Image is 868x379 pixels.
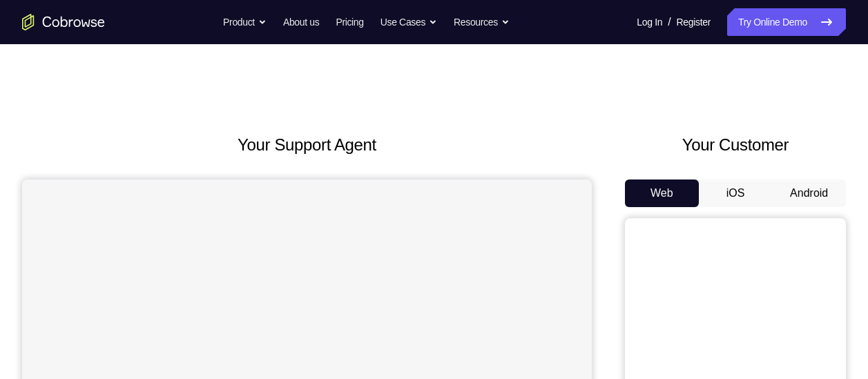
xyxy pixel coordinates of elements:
button: Use Cases [380,8,437,36]
span: / [668,14,671,30]
a: Go to the home page [22,14,105,30]
a: Pricing [336,8,363,36]
button: Android [772,179,846,207]
button: Resources [454,8,510,36]
a: Try Online Demo [727,8,846,36]
h2: Your Customer [625,133,846,157]
h2: Your Support Agent [22,133,592,157]
button: iOS [699,179,773,207]
a: About us [283,8,319,36]
button: Web [625,179,699,207]
button: Product [223,8,267,36]
a: Register [677,8,711,36]
a: Log In [637,8,662,36]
